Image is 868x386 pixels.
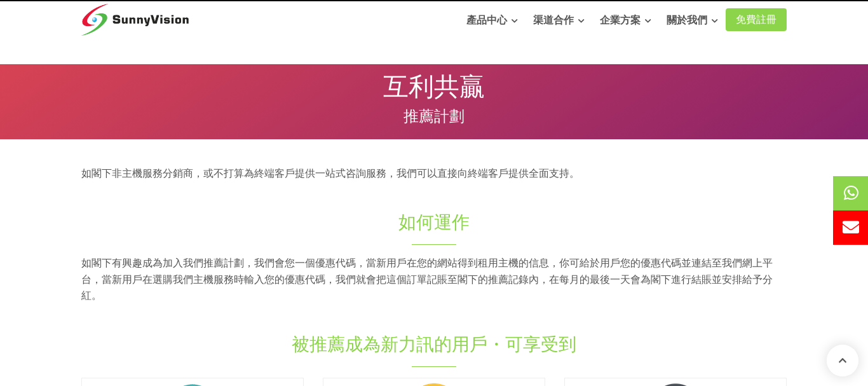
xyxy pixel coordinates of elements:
[726,8,787,31] a: 免費註冊
[600,8,651,33] a: 企業方案
[81,109,787,124] p: 推薦計劃
[533,8,585,33] a: 渠道合作
[81,255,787,304] p: 如閣下有興趣成為加入我們推薦計劃，我們會您一個優惠代碼，當新用戶在您的網站得到租用主機的信息，你可給於用戶您的優惠代碼並連結至我們網上平台，當新用戶在選購我們主機服務時輸入您的優惠代碼，我們就會...
[222,210,646,235] h1: 如何運作
[667,8,718,33] a: 關於我們
[466,8,518,33] a: 產品中心
[81,165,787,182] p: 如閣下非主機服務分銷商，或不打算為終端客戶提供一站式咨詢服務，我們可以直接向終端客戶提供全面支持。
[81,74,787,99] p: 互利共贏
[222,332,646,357] h1: 被推薦成為新力訊的用戶・可享受到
